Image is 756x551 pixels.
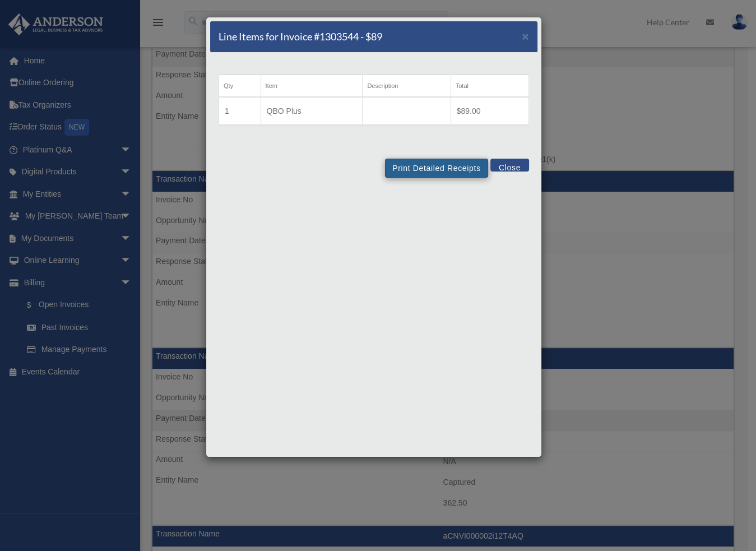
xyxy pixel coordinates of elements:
td: QBO Plus [261,97,363,125]
th: Description [363,75,451,98]
td: $89.00 [451,97,528,125]
th: Qty [219,75,261,98]
h5: Line Items for Invoice #1303544 - $89 [219,30,382,44]
span: × [522,30,529,43]
th: Item [261,75,363,98]
td: 1 [219,97,261,125]
button: Print Detailed Receipts [385,159,488,178]
button: Close [522,30,529,42]
button: Close [490,159,529,172]
th: Total [451,75,528,98]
